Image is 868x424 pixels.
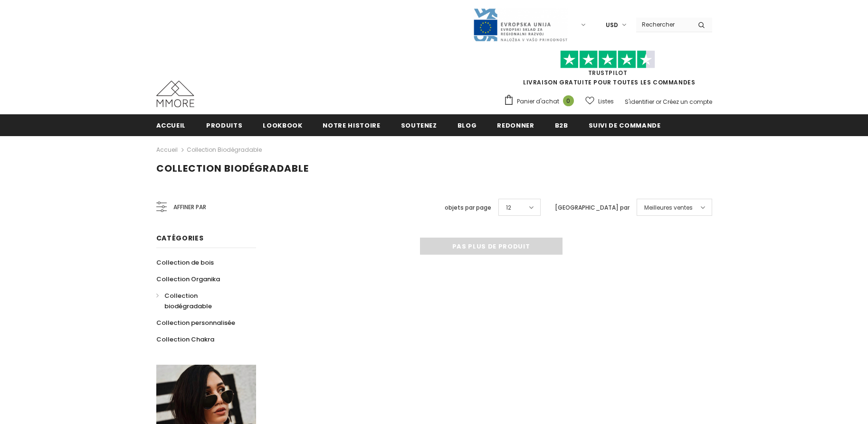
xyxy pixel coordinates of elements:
a: Javni Razpis [473,20,568,28]
span: Collection personnalisée [156,318,235,327]
span: Suivi de commande [589,121,661,130]
span: Catégories [156,233,204,243]
span: Collection biodégradable [164,291,212,311]
span: Redonner [497,121,534,130]
a: Collection Chakra [156,331,214,348]
span: Blog [458,121,477,130]
a: Suivi de commande [589,114,661,136]
a: Panier d'achat 0 [504,94,579,109]
label: objets par page [445,203,491,212]
span: Accueil [156,121,186,130]
a: Collection biodégradable [187,146,262,154]
a: B2B [555,114,568,136]
span: LIVRAISON GRATUITE POUR TOUTES LES COMMANDES [504,55,712,86]
a: Lookbook [263,114,302,136]
a: Notre histoire [323,114,380,136]
a: S'identifier [625,98,654,106]
img: Faites confiance aux étoiles pilotes [560,50,655,69]
a: Collection biodégradable [156,287,246,314]
span: Collection Chakra [156,335,214,344]
span: soutenez [401,121,437,130]
input: Search Site [636,18,691,31]
span: Listes [598,97,614,106]
span: 0 [563,95,574,106]
span: B2B [555,121,568,130]
span: Affiner par [173,202,206,212]
span: Collection biodégradable [156,162,309,175]
a: Redonner [497,114,534,136]
img: Javni Razpis [473,8,568,42]
a: Accueil [156,114,186,136]
a: Listes [585,93,614,110]
span: Produits [206,121,242,130]
a: TrustPilot [588,69,628,77]
a: Collection de bois [156,254,214,271]
span: 12 [506,203,511,212]
a: Créez un compte [663,98,712,106]
span: Panier d'achat [517,97,559,106]
span: Meilleures ventes [644,203,693,212]
a: Collection personnalisée [156,314,235,331]
a: Produits [206,114,242,136]
span: Collection de bois [156,258,214,267]
span: Notre histoire [323,121,380,130]
span: Lookbook [263,121,302,130]
span: Collection Organika [156,275,220,284]
a: Accueil [156,144,178,156]
label: [GEOGRAPHIC_DATA] par [555,203,630,212]
a: Collection Organika [156,271,220,287]
span: or [656,98,661,106]
img: Cas MMORE [156,81,194,107]
a: soutenez [401,114,437,136]
span: USD [606,20,618,30]
a: Blog [458,114,477,136]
